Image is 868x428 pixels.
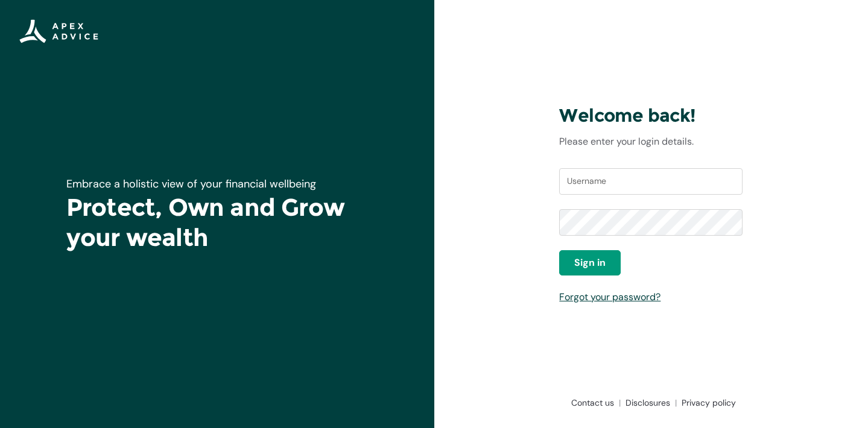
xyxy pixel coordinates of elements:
[621,397,677,409] a: Disclosures
[559,168,743,195] input: Username
[677,397,736,409] a: Privacy policy
[19,19,98,43] img: Apex Advice Group
[66,192,368,253] h1: Protect, Own and Grow your wealth
[559,291,661,303] a: Forgot your password?
[574,256,606,270] span: Sign in
[559,250,621,275] button: Sign in
[559,104,743,127] h3: Welcome back!
[566,397,621,409] a: Contact us
[66,177,316,191] span: Embrace a holistic view of your financial wellbeing
[559,134,743,149] p: Please enter your login details.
